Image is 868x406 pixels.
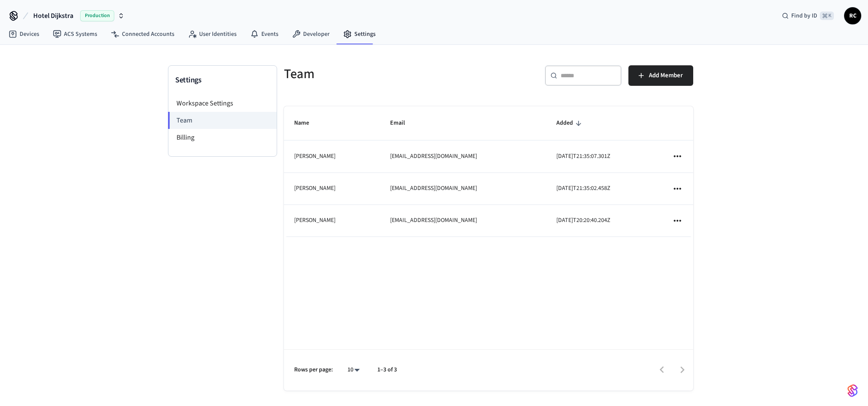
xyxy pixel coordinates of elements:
a: Connected Accounts [104,26,181,42]
a: ACS Systems [46,26,104,42]
span: RC [845,8,860,23]
h5: Team [284,65,483,83]
span: Hotel Dijkstra [33,11,73,21]
a: Devices [2,26,46,42]
td: [EMAIL_ADDRESS][DOMAIN_NAME] [380,173,546,205]
span: Email [390,117,416,130]
a: Events [243,26,285,42]
button: Add Member [628,65,693,86]
h3: Settings [175,74,270,86]
td: [EMAIL_ADDRESS][DOMAIN_NAME] [380,140,546,172]
div: 10 [343,364,364,376]
span: Find by ID [791,12,817,20]
span: Add Member [649,70,683,81]
li: Workspace Settings [168,95,277,112]
img: SeamLogoGradient.69752ec5.svg [848,384,858,397]
td: [EMAIL_ADDRESS][DOMAIN_NAME] [380,205,546,237]
span: Added [556,117,584,130]
td: [PERSON_NAME] [284,173,380,205]
li: Billing [168,129,277,146]
p: Rows per page: [294,365,333,374]
a: User Identities [181,26,243,42]
span: Production [80,10,114,21]
td: [PERSON_NAME] [284,140,380,172]
td: [DATE]T21:35:02.458Z [546,173,662,205]
td: [DATE]T21:35:07.301Z [546,140,662,172]
td: [PERSON_NAME] [284,205,380,237]
div: Find by ID⌘ K [775,8,841,23]
li: Team [168,112,277,129]
p: 1–3 of 3 [377,365,397,374]
table: sticky table [284,106,693,237]
a: Settings [336,26,382,42]
span: Name [294,117,320,130]
a: Developer [285,26,336,42]
button: RC [844,7,861,24]
span: ⌘ K [820,12,834,20]
td: [DATE]T20:20:40.204Z [546,205,662,237]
